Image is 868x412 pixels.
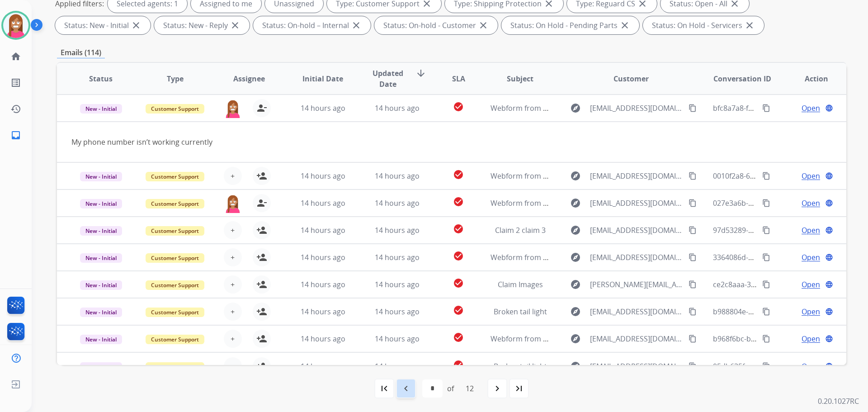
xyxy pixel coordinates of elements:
mat-icon: person_add [256,170,267,181]
span: ce2c8aaa-337c-424b-8c0d-cd6d23c028a0 [713,279,851,289]
mat-icon: check_circle [453,305,464,316]
mat-icon: explore [570,252,581,263]
span: 14 hours ago [301,279,345,289]
mat-icon: check_circle [453,278,464,289]
span: New - Initial [80,172,122,181]
span: Open [802,103,820,114]
span: Open [802,279,820,290]
span: + [231,279,235,290]
span: New - Initial [80,104,122,114]
mat-icon: language [825,280,833,289]
span: 3364086d-e54a-418e-b0ac-e72529446af8 [713,252,851,262]
mat-icon: explore [570,333,581,344]
button: + [224,221,242,239]
mat-icon: content_copy [689,172,697,180]
mat-icon: language [825,253,833,261]
span: Webform from [EMAIL_ADDRESS][DOMAIN_NAME] on [DATE] [491,103,695,113]
span: 14 hours ago [301,198,345,208]
span: 14 hours ago [375,361,420,371]
span: Assignee [233,73,265,84]
span: [EMAIL_ADDRESS][DOMAIN_NAME] [590,198,683,208]
span: Customer Support [146,253,204,263]
mat-icon: check_circle [453,169,464,180]
span: [EMAIL_ADDRESS][DOMAIN_NAME] [590,252,683,263]
span: Customer Support [146,280,204,290]
mat-icon: language [825,335,833,343]
span: [EMAIL_ADDRESS][DOMAIN_NAME] [590,361,683,372]
span: New - Initial [80,280,122,290]
th: Action [772,63,846,95]
mat-icon: person_remove [256,103,267,114]
span: 14 hours ago [375,334,420,344]
mat-icon: person_add [256,333,267,344]
span: [EMAIL_ADDRESS][DOMAIN_NAME] [590,103,683,114]
span: 0010f2a8-63ae-49e5-90fa-7bd0e62f6b2a [713,171,848,181]
span: 14 hours ago [375,198,420,208]
span: 14 hours ago [301,334,345,344]
span: Customer Support [146,172,204,181]
span: Customer Support [146,308,204,317]
span: 14 hours ago [375,171,420,181]
button: + [224,248,242,266]
span: 14 hours ago [301,171,345,181]
span: Subject [507,73,533,84]
span: + [231,333,235,344]
span: New - Initial [80,335,122,344]
span: + [231,252,235,263]
span: 14 hours ago [301,225,345,235]
span: Customer Support [146,226,204,236]
div: 12 [458,379,481,398]
span: bfc8a7a8-f013-4e4e-8798-692b6d744808 [713,103,849,113]
mat-icon: home [10,51,21,62]
span: Customer Support [146,362,204,372]
span: [PERSON_NAME][EMAIL_ADDRESS][PERSON_NAME][DOMAIN_NAME] [590,279,683,290]
span: + [231,170,235,181]
mat-icon: close [351,20,362,31]
span: Customer Support [146,104,204,114]
span: Status [89,73,113,84]
img: agent-avatar [224,194,242,213]
mat-icon: check_circle [453,360,464,370]
mat-icon: explore [570,198,581,208]
mat-icon: check_circle [453,101,464,112]
mat-icon: content_copy [689,280,697,289]
span: Open [802,252,820,263]
button: + [224,357,242,375]
span: 14 hours ago [301,103,345,113]
span: Webform from [EMAIL_ADDRESS][DOMAIN_NAME] on [DATE] [491,198,695,208]
span: Type [167,73,184,84]
span: New - Initial [80,362,122,372]
span: [EMAIL_ADDRESS][DOMAIN_NAME] [590,170,683,181]
mat-icon: check_circle [453,251,464,261]
div: Status: On Hold - Servicers [643,16,764,34]
mat-icon: close [478,20,489,31]
span: Customer Support [146,199,204,208]
span: + [231,306,235,317]
div: Status: New - Reply [154,16,250,34]
mat-icon: content_copy [689,104,697,112]
span: 14 hours ago [375,307,420,317]
mat-icon: content_copy [762,199,770,207]
span: + [231,225,235,236]
mat-icon: content_copy [762,226,770,234]
mat-icon: check_circle [453,332,464,343]
mat-icon: explore [570,170,581,181]
button: + [224,330,242,348]
mat-icon: language [825,362,833,370]
span: SLA [452,73,465,84]
div: of [447,383,454,394]
span: 14 hours ago [375,279,420,289]
span: 97d53289-6517-4fcd-899d-515d5b4a41d8 [713,225,853,235]
span: New - Initial [80,226,122,236]
mat-icon: explore [570,225,581,236]
img: agent-avatar [224,99,242,118]
div: Status: On-hold - Customer [374,16,498,34]
span: 14 hours ago [301,307,345,317]
span: New - Initial [80,253,122,263]
span: New - Initial [80,308,122,317]
span: Conversation ID [713,73,771,84]
button: + [224,167,242,185]
mat-icon: content_copy [762,335,770,343]
span: Claim Images [498,279,543,289]
span: Webform from [EMAIL_ADDRESS][DOMAIN_NAME] on [DATE] [491,252,695,262]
